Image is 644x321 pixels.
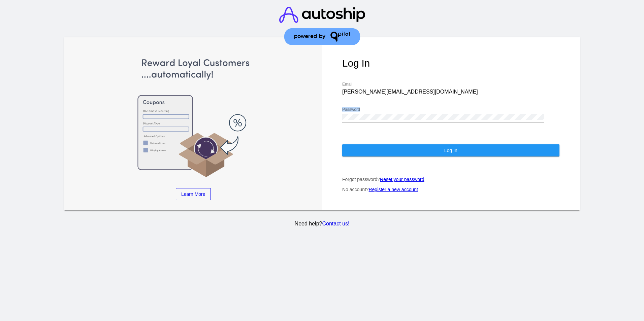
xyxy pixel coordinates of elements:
[369,187,418,192] a: Register a new account
[342,58,559,69] h1: Log In
[444,148,457,153] span: Log In
[63,221,581,227] p: Need help?
[380,177,424,182] a: Reset your password
[342,187,559,192] p: No account?
[85,58,302,178] img: Apply Coupons Automatically to Scheduled Orders with QPilot
[322,221,349,226] a: Contact us!
[342,177,559,182] p: Forgot password?
[342,144,559,156] button: Log In
[181,191,205,197] span: Learn More
[342,89,544,95] input: Email
[176,188,211,200] a: Learn More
